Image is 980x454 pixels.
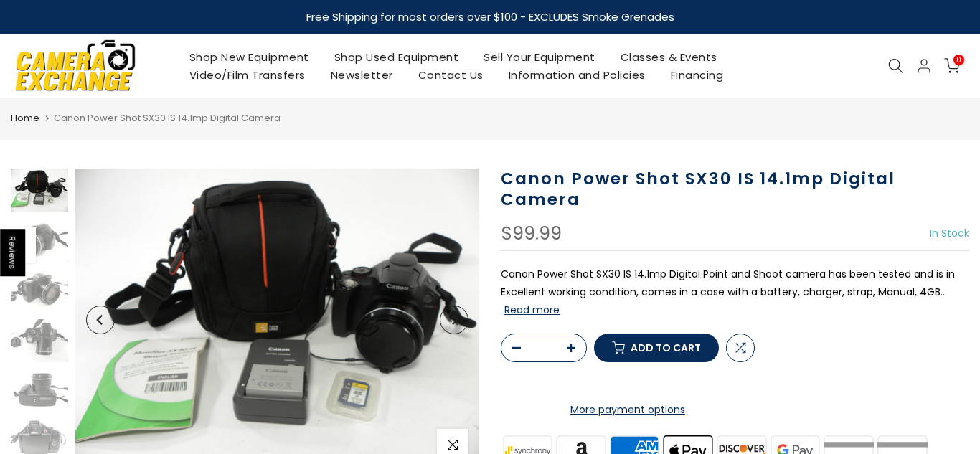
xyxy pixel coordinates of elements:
a: Information and Policies [496,66,658,84]
button: Previous [86,306,115,334]
a: Shop Used Equipment [321,48,471,66]
a: More payment options [501,401,755,419]
a: Newsletter [318,66,405,84]
button: Add to cart [594,334,719,362]
a: Classes & Events [608,48,730,66]
span: 0 [953,55,964,65]
img: Canon Power Shot SX30 IS 14.1mp Digital Camera Digital Cameras - Digital Point and Shoot Cameras ... [11,169,68,212]
strong: Free Shipping for most orders over $100 - EXCLUDES Smoke Grenades [306,9,674,24]
a: Home [11,111,39,126]
a: Shop New Equipment [176,48,321,66]
p: Canon Power Shot SX30 IS 14.1mp Digital Point and Shoot camera has been tested and is in Excellen... [501,265,969,320]
span: In Stock [930,226,969,240]
div: $99.99 [501,224,562,243]
h1: Canon Power Shot SX30 IS 14.1mp Digital Camera [501,169,969,210]
img: Canon Power Shot SX30 IS 14.1mp Digital Camera Digital Cameras - Digital Point and Shoot Cameras ... [11,219,68,262]
a: 0 [944,58,960,74]
button: Next [440,306,468,334]
span: Add to cart [631,343,701,353]
button: Read more [504,303,560,316]
a: Video/Film Transfers [176,66,318,84]
img: Canon Power Shot SX30 IS 14.1mp Digital Camera Digital Cameras - Digital Point and Shoot Cameras ... [11,369,68,412]
img: Canon Power Shot SX30 IS 14.1mp Digital Camera Digital Cameras - Digital Point and Shoot Cameras ... [11,319,68,362]
a: Contact Us [405,66,496,84]
span: Canon Power Shot SX30 IS 14.1mp Digital Camera [54,111,281,125]
img: Canon Power Shot SX30 IS 14.1mp Digital Camera Digital Cameras - Digital Point and Shoot Cameras ... [11,269,68,312]
a: Financing [658,66,736,84]
a: Sell Your Equipment [471,48,608,66]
